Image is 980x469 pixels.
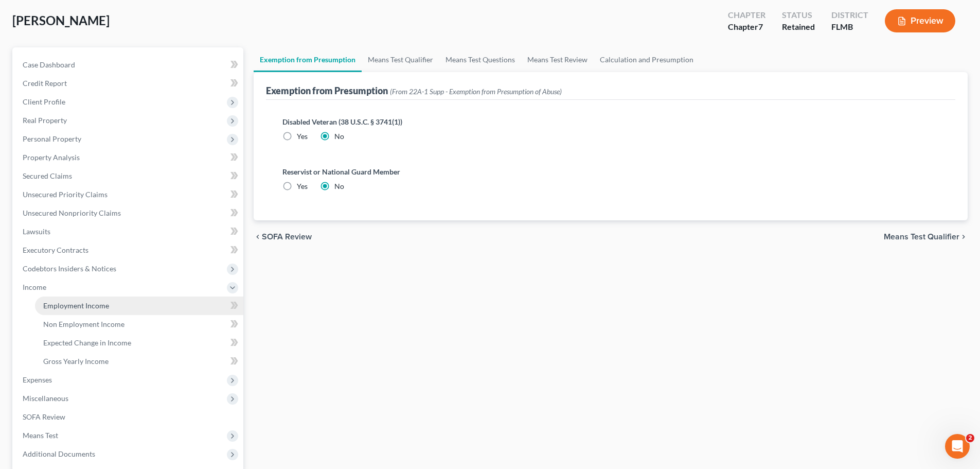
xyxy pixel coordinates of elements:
span: [PERSON_NAME] [12,13,110,28]
span: Unsecured Priority Claims [23,190,108,199]
a: Expected Change in Income [35,334,243,352]
span: Income [23,283,46,291]
span: Secured Claims [23,171,72,180]
button: Means Test Qualifier chevron_right [884,233,968,241]
span: Expected Change in Income [43,338,131,347]
span: SOFA Review [23,412,65,421]
span: Credit Report [23,79,67,88]
label: Disabled Veteran (38 U.S.C. § 3741(1)) [282,116,939,127]
button: chevron_left SOFA Review [254,233,312,241]
i: chevron_right [959,233,968,241]
label: Reservist or National Guard Member [282,166,939,177]
a: Case Dashboard [14,56,243,74]
iframe: Intercom live chat [945,434,970,459]
span: Client Profile [23,97,65,106]
a: Employment Income [35,297,243,315]
span: (From 22A-1 Supp - Exemption from Presumption of Abuse) [390,87,562,96]
a: SOFA Review [14,408,243,426]
span: Unsecured Nonpriority Claims [23,209,121,217]
span: Personal Property [23,134,81,143]
a: Lawsuits [14,222,243,241]
span: Yes [297,132,308,141]
span: SOFA Review [262,233,312,241]
span: Real Property [23,116,67,125]
button: Preview [885,9,955,32]
span: Means Test Qualifier [884,233,959,241]
a: Means Test Qualifier [362,47,439,72]
div: Chapter [728,21,765,33]
span: Non Employment Income [43,320,124,328]
span: 7 [758,22,763,31]
div: Chapter [728,9,765,21]
i: chevron_left [254,233,262,241]
span: Lawsuits [23,227,50,236]
a: Property Analysis [14,148,243,167]
span: Yes [297,182,308,190]
div: Status [782,9,815,21]
span: No [334,182,344,190]
div: FLMB [831,21,868,33]
span: Expenses [23,375,52,384]
span: 2 [966,434,974,442]
span: Property Analysis [23,153,80,162]
a: Unsecured Priority Claims [14,185,243,204]
a: Means Test Review [521,47,594,72]
a: Secured Claims [14,167,243,185]
span: Employment Income [43,301,109,310]
span: Case Dashboard [23,60,75,69]
a: Means Test Questions [439,47,521,72]
a: Gross Yearly Income [35,352,243,371]
a: Credit Report [14,74,243,93]
span: Miscellaneous [23,394,68,403]
a: Calculation and Presumption [594,47,700,72]
span: Executory Contracts [23,246,88,254]
div: Exemption from Presumption [266,84,562,97]
span: Means Test [23,431,58,440]
div: Retained [782,21,815,33]
span: Additional Documents [23,449,95,458]
a: Non Employment Income [35,315,243,334]
div: District [831,9,868,21]
a: Exemption from Presumption [254,47,362,72]
span: Codebtors Insiders & Notices [23,264,116,273]
span: Gross Yearly Income [43,357,109,366]
a: Unsecured Nonpriority Claims [14,204,243,222]
span: No [334,132,344,141]
a: Executory Contracts [14,241,243,259]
